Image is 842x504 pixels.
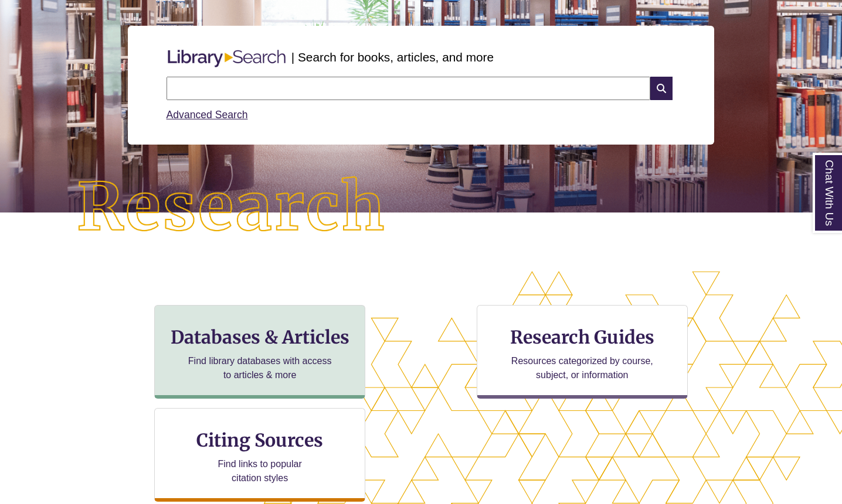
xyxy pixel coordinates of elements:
[42,142,421,274] img: Research
[188,429,331,451] h3: Citing Sources
[291,48,494,66] p: | Search for books, articles, and more
[154,408,365,502] a: Citing Sources Find links to popular citation styles
[162,45,291,72] img: Libary Search
[164,326,355,348] h3: Databases & Articles
[477,305,688,399] a: Research Guides Resources categorized by course, subject, or information
[154,305,365,399] a: Databases & Articles Find library databases with access to articles & more
[487,326,678,348] h3: Research Guides
[650,77,673,100] i: Search
[505,354,658,382] p: Resources categorized by course, subject, or information
[203,457,317,485] p: Find links to popular citation styles
[184,354,337,382] p: Find library databases with access to articles & more
[167,109,248,121] a: Advanced Search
